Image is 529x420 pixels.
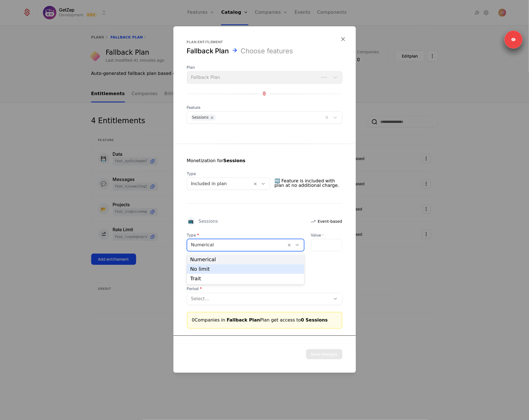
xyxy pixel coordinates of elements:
span: Event-based [318,218,342,224]
label: Value [311,232,342,238]
span: 0 Sessions [301,317,328,323]
div: Plan entitlement [187,40,342,44]
span: Fallback Plan [227,317,260,323]
div: Numerical [190,257,301,262]
div: Choose features [241,46,293,55]
div: Monetization for [187,157,246,164]
span: Feature [187,104,342,110]
div: Remove Sessions [209,114,216,120]
div: 0 Companies in Plan get access to [192,317,337,323]
span: Period [187,286,342,292]
span: 🆓 Feature is included with plan at no additional charge. [274,176,342,190]
div: Sessions [199,219,218,223]
span: Type [187,232,304,238]
div: 📺 [187,217,195,225]
strong: Sessions [223,158,246,163]
span: Type [187,171,270,176]
div: Fallback Plan [187,46,229,55]
button: Save changes [306,349,342,359]
div: Trait [190,276,301,281]
div: No limit [190,267,301,272]
span: Plan [187,64,342,70]
div: Sessions [192,114,209,120]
